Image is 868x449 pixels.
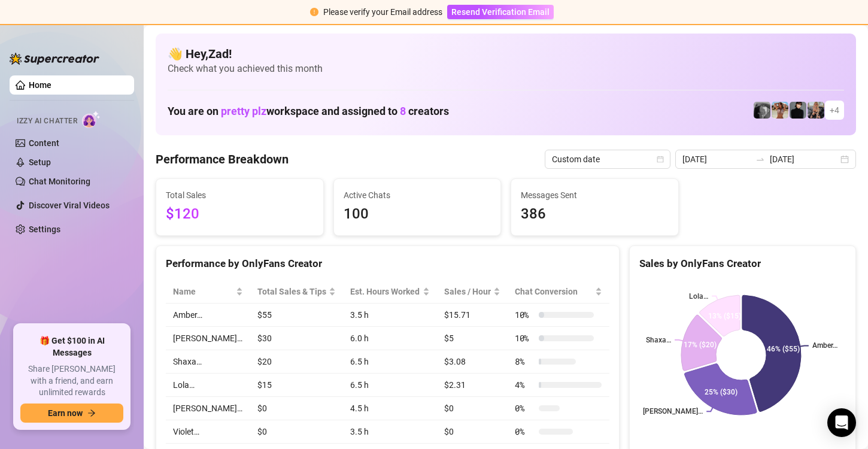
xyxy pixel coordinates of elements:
button: Earn nowarrow-right [20,404,123,423]
th: Total Sales & Tips [250,280,344,304]
span: swap-right [755,154,765,164]
span: Total Sales & Tips [257,285,327,298]
span: + 4 [830,104,839,117]
td: $20 [250,350,344,374]
td: $2.31 [437,374,508,397]
th: Sales / Hour [437,280,508,304]
img: Amber [772,102,788,119]
span: 10 % [515,308,534,321]
span: Total Sales [166,189,314,202]
div: Open Intercom Messenger [827,408,856,437]
td: $5 [437,327,508,350]
span: 10 % [515,332,534,345]
td: Shaxa… [166,350,250,374]
span: arrow-right [87,409,96,417]
span: 8 % [515,355,534,368]
span: Active Chats [344,189,491,202]
td: Violet… [166,420,250,444]
span: Sales / Hour [444,285,491,298]
img: logo-BBDzfeDw.svg [10,53,99,65]
a: Setup [29,157,51,167]
span: 386 [521,203,669,226]
span: Name [173,285,233,298]
a: Chat Monitoring [29,177,90,186]
span: Custom date [552,150,663,168]
input: End date [770,153,838,166]
img: AI Chatter [82,111,101,128]
img: Amber [754,102,770,119]
span: 0 % [515,402,534,415]
a: Settings [29,224,60,234]
span: Messages Sent [521,189,669,202]
span: Share [PERSON_NAME] with a friend, and earn unlimited rewards [20,363,123,399]
input: Start date [682,153,751,166]
td: $0 [437,397,508,420]
h4: 👋 Hey, Zad ! [168,45,844,62]
text: Lola… [689,292,708,301]
a: Home [29,80,51,90]
a: Discover Viral Videos [29,201,110,210]
td: $15.71 [437,304,508,327]
h4: Performance Breakdown [156,151,289,168]
span: calendar [657,156,664,163]
h1: You are on workspace and assigned to creators [168,105,449,118]
div: Est. Hours Worked [350,285,420,298]
span: 8 [400,105,406,117]
span: Earn now [48,408,83,418]
span: Resend Verification Email [451,7,550,17]
td: [PERSON_NAME]… [166,327,250,350]
a: Content [29,138,59,148]
span: 🎁 Get $100 in AI Messages [20,335,123,359]
td: 6.5 h [343,374,437,397]
div: Performance by OnlyFans Creator [166,256,609,272]
th: Name [166,280,250,304]
td: $15 [250,374,344,397]
td: $0 [250,397,344,420]
div: Sales by OnlyFans Creator [639,256,846,272]
button: Resend Verification Email [447,5,554,19]
td: $30 [250,327,344,350]
span: $120 [166,203,314,226]
td: 3.5 h [343,420,437,444]
td: $0 [437,420,508,444]
td: 6.0 h [343,327,437,350]
span: Chat Conversion [515,285,593,298]
div: Please verify your Email address [323,5,442,19]
td: $0 [250,420,344,444]
span: 100 [344,203,491,226]
span: exclamation-circle [310,8,318,16]
span: Check what you achieved this month [168,62,844,75]
img: Violet [808,102,824,119]
th: Chat Conversion [508,280,609,304]
td: [PERSON_NAME]… [166,397,250,420]
span: 0 % [515,425,534,438]
text: Shaxa… [646,336,671,344]
img: Camille [790,102,806,119]
td: $3.08 [437,350,508,374]
td: Lola… [166,374,250,397]
td: 3.5 h [343,304,437,327]
text: [PERSON_NAME]… [643,407,703,415]
td: $55 [250,304,344,327]
span: Izzy AI Chatter [17,116,77,127]
td: 6.5 h [343,350,437,374]
span: to [755,154,765,164]
td: Amber… [166,304,250,327]
span: pretty plz [221,105,266,117]
text: Amber… [812,342,837,350]
span: 4 % [515,378,534,392]
td: 4.5 h [343,397,437,420]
